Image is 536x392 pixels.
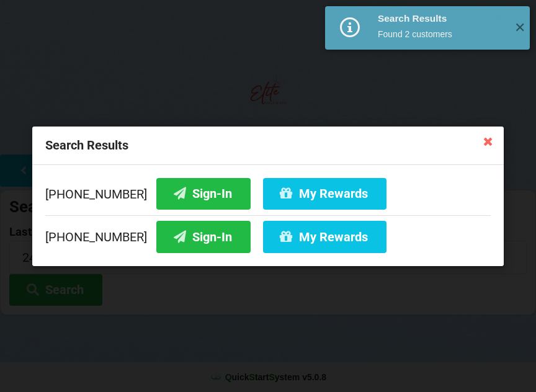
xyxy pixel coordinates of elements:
div: Search Results [32,127,504,165]
button: Sign-In [156,221,251,252]
div: Found 2 customers [378,28,505,40]
button: Sign-In [156,177,251,209]
div: [PHONE_NUMBER] [45,177,491,215]
div: Search Results [378,12,505,25]
button: My Rewards [263,221,386,252]
button: My Rewards [263,177,386,209]
div: [PHONE_NUMBER] [45,215,491,252]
